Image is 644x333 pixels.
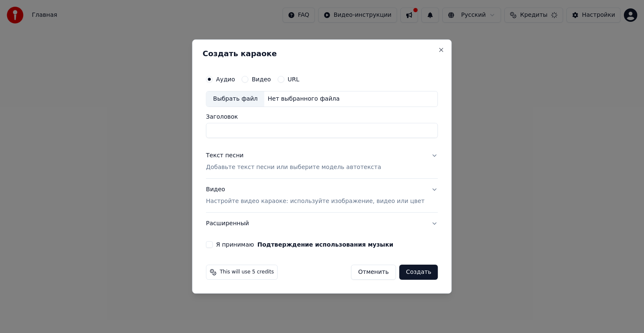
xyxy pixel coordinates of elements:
label: Видео [252,76,271,82]
label: Я принимаю [216,242,393,247]
p: Добавьте текст песни или выберите модель автотекста [206,163,381,172]
p: Настройте видео караоке: используйте изображение, видео или цвет [206,197,424,206]
div: Нет выбранного файла [264,95,343,103]
button: Я принимаю [257,242,393,247]
label: Аудио [216,76,235,82]
h2: Создать караоке [203,50,441,57]
button: Создать [399,265,438,280]
span: This will use 5 credits [220,269,274,276]
div: Видео [206,185,424,206]
button: Расширенный [206,213,438,234]
button: Отменить [351,265,396,280]
label: URL [288,76,299,82]
div: Текст песни [206,151,244,160]
label: Заголовок [206,114,438,120]
button: Текст песниДобавьте текст песни или выберите модель автотекста [206,145,438,178]
div: Выбрать файл [206,91,264,107]
button: ВидеоНастройте видео караоке: используйте изображение, видео или цвет [206,179,438,212]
